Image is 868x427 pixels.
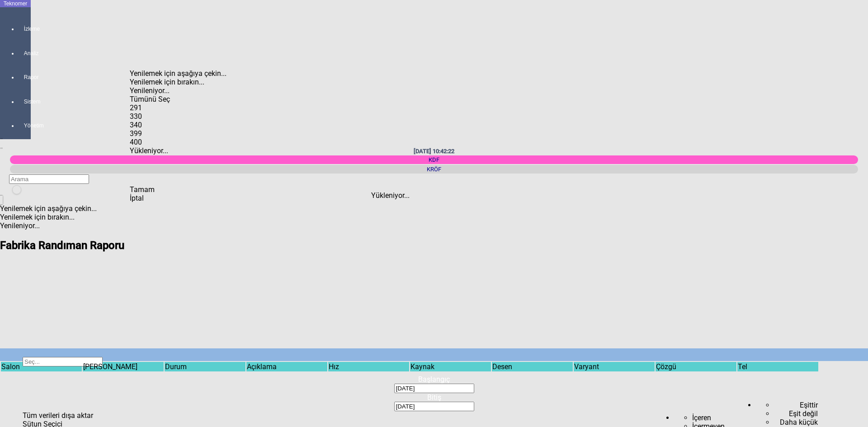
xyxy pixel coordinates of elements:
div: Tüm verileri dışa aktar [23,411,845,420]
span: İçeren [692,413,711,422]
span: Tüm verileri dışa aktar [23,411,93,420]
div: Bitiş [32,393,836,402]
div: Search box [774,409,818,418]
div: Search box [692,413,736,422]
div: Yükleniyor... [371,191,462,200]
div: Search box [774,418,818,427]
div: Search box [774,401,818,409]
span: Daha küçük [780,418,818,427]
span: Eşit değil [789,409,818,418]
span: Eşittir [800,401,818,409]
